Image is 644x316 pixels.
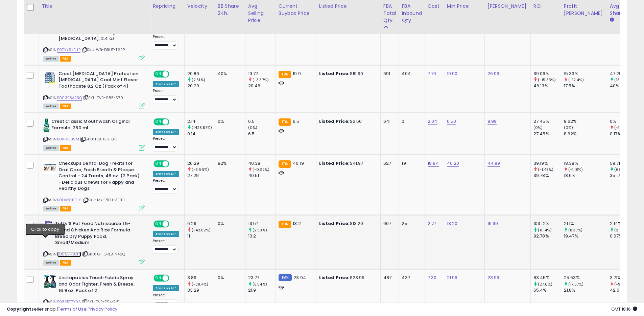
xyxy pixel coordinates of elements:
span: | SKU: TVB-985-570 [83,95,123,100]
b: Listed Price: [319,160,350,166]
small: (-0.32%) [253,167,269,172]
div: 0% [218,275,240,281]
b: Listed Price: [319,118,350,125]
div: 487 [383,275,394,281]
a: 44.99 [487,160,500,167]
div: 18.38% [564,160,607,166]
div: 40% [610,83,637,89]
a: B01FXPI8SM [57,136,79,142]
span: OFF [168,71,179,77]
div: 437 [402,275,420,281]
a: 18.94 [428,160,439,167]
div: 0.17% [610,131,637,137]
div: 59.71% [610,160,637,166]
small: FBA [279,71,291,78]
small: (-100%) [614,125,630,130]
div: ROI [533,3,558,10]
div: 18.6% [564,173,607,179]
small: Avg BB Share. [610,17,614,23]
span: | SKU: MY-71EH-3EBO [82,197,124,203]
div: 2.14% [610,221,637,227]
div: 15.33% [564,71,607,77]
small: FBA [279,221,291,228]
span: ON [154,161,163,167]
div: 20.86 [187,71,215,77]
div: 3.71% [610,275,637,281]
span: FBA [60,56,71,62]
div: 23.77 [248,275,276,281]
div: 13.54 [248,221,276,227]
div: Preset: [153,239,179,254]
a: 19.90 [447,70,458,77]
a: 7.76 [428,70,436,77]
div: Amazon AI * [153,129,179,135]
div: ASIN: [43,160,145,210]
div: 0% [610,118,637,125]
a: 7.30 [428,274,437,281]
a: B0DX2GPTC6 [57,197,81,203]
div: 27.45% [533,118,561,125]
div: 20.46 [248,83,276,89]
div: 46.13% [533,83,561,89]
div: Preset: [153,136,179,152]
span: All listings currently available for purchase on Amazon [43,56,59,62]
div: 8.62% [564,131,607,137]
div: 627 [383,160,394,166]
div: Preset: [153,293,179,308]
div: 2.14 [187,118,215,125]
div: 42.67% [610,287,637,293]
div: 19.77 [248,71,276,77]
b: Crest [MEDICAL_DATA] Protection [MEDICAL_DATA] Cool Mint Flavor Toothpaste 8.2 Oz (Pack of 4) [58,71,141,91]
span: ON [154,119,163,125]
div: 21.8% [564,287,607,293]
small: (-1.48%) [538,167,553,172]
span: ON [154,71,163,77]
span: FBA [60,206,71,211]
div: Profit [PERSON_NAME] [564,3,604,17]
div: 65.4% [533,287,561,293]
small: (-3.66%) [192,167,209,172]
div: 3.86 [187,275,215,281]
div: Repricing [153,3,182,10]
small: (8.37%) [568,227,582,233]
div: Avg Selling Price [248,3,273,24]
div: 13.2 [248,233,276,239]
a: 23.99 [487,274,500,281]
small: FBM [279,274,292,281]
div: 0.14 [187,131,215,137]
b: Tuffy'S Pet Food Nutrisource 1.5-Pound Chicken And Rice Formula Breed Dry Puppy Food, Small/Medium [55,221,137,247]
small: (2.58%) [253,227,267,233]
a: 16.99 [487,220,498,227]
div: 11 [187,233,215,239]
div: FBA inbound Qty [402,3,422,24]
a: 26.99 [487,70,500,77]
div: 27.45% [533,131,561,137]
div: $13.20 [319,221,375,227]
div: 17.5% [564,83,607,89]
div: 6.5 [248,131,276,137]
a: Privacy Policy [88,306,117,312]
small: (-42.82%) [192,227,211,233]
b: Listed Price: [319,220,350,227]
small: (-3.37%) [253,77,269,83]
div: ASIN: [43,221,145,265]
div: 21.1% [564,221,607,227]
a: B07XY9KBHP [57,47,80,53]
div: ASIN: [43,118,145,150]
div: 82% [218,160,240,166]
span: | SKU: XH-ORLB-N48Q [82,251,125,257]
div: 92.78% [533,233,561,239]
a: Terms of Use [58,306,87,312]
div: 0% [218,118,240,125]
a: B003F8A2BQ [57,95,82,101]
a: 21.99 [447,274,458,281]
div: 0% [218,221,240,227]
img: 41WPNMMLcdL._SL40_.jpg [43,160,57,174]
a: 9.99 [487,118,497,125]
small: (0%) [248,125,258,130]
span: 40.19 [293,160,304,166]
small: (0%) [533,125,543,130]
div: 6.29 [187,221,215,227]
span: All listings currently available for purchase on Amazon [43,104,59,109]
b: Crest Classic Mouthwash Original Formula, 250 ml [51,118,134,133]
